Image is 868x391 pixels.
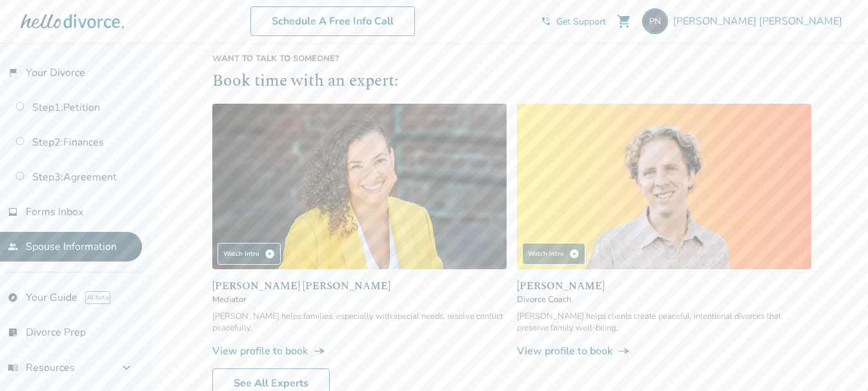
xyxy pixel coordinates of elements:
[212,104,507,269] img: Claudia Brown Coulter
[8,363,18,373] span: menu_book
[522,243,585,265] div: Watch Intro
[265,249,275,259] span: play_circle
[8,327,18,338] span: list_alt_check
[517,310,811,334] div: [PERSON_NAME] helps clients create peaceful, intentional divorces that preserve family well-being.
[119,360,134,376] span: expand_more
[517,344,811,358] a: View profile to bookline_end_arrow_notch
[217,243,281,265] div: Watch Intro
[569,249,580,259] span: play_circle
[541,15,606,28] a: phone_in_talkGet Support
[517,104,811,269] img: James Traub
[212,53,811,64] span: Want to talk to someone?
[642,8,668,34] img: ptnieberding@gmail.com
[517,294,811,305] span: Divorce Coach
[673,14,847,28] span: [PERSON_NAME] [PERSON_NAME]
[8,207,18,217] span: inbox
[212,278,507,294] span: [PERSON_NAME] [PERSON_NAME]
[8,242,18,252] span: people
[212,294,507,305] span: Mediator
[517,278,811,294] span: [PERSON_NAME]
[85,291,110,304] span: AI beta
[556,15,606,28] span: Get Support
[618,345,631,358] span: line_end_arrow_notch
[212,344,507,358] a: View profile to bookline_end_arrow_notch
[250,6,415,36] a: Schedule A Free Info Call
[26,205,83,219] span: Forms Inbox
[212,70,811,94] h2: Book time with an expert:
[616,14,632,29] span: shopping_cart
[541,16,551,26] span: phone_in_talk
[313,345,326,358] span: line_end_arrow_notch
[8,68,18,78] span: flag_2
[8,361,75,375] span: Resources
[803,329,868,391] iframe: Chat Widget
[8,292,18,303] span: explore
[212,310,507,334] div: [PERSON_NAME] helps families, especially with special needs, resolve conflict peacefully.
